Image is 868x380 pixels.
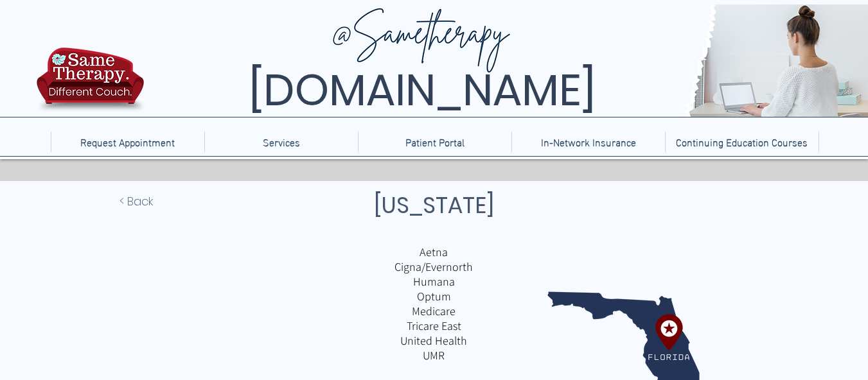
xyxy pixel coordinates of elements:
p: Continuing Education Courses [669,132,814,152]
p: Services [256,132,306,152]
p: Medicare [284,304,584,318]
a: Continuing Education Courses [665,132,819,152]
p: Patient Portal [399,132,471,152]
p: Aetna [284,245,584,259]
img: TBH.US [33,46,148,121]
p: Cigna/Evernorth [284,259,584,274]
div: Services [204,132,358,152]
p: United Health [284,333,584,348]
a: Patient Portal [358,132,511,152]
p: Request Appointment [74,132,181,152]
a: < Back [120,188,204,214]
p: UMR [284,348,584,363]
p: In-Network Insurance [535,132,642,152]
p: Tricare East [284,318,584,333]
a: In-Network Insurance [511,132,665,152]
a: Request Appointment [51,132,204,152]
p: Optum [284,289,584,304]
span: < Back [120,193,153,210]
p: Humana [284,274,584,289]
span: [DOMAIN_NAME] [249,60,596,121]
h1: [US_STATE] [290,188,579,222]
